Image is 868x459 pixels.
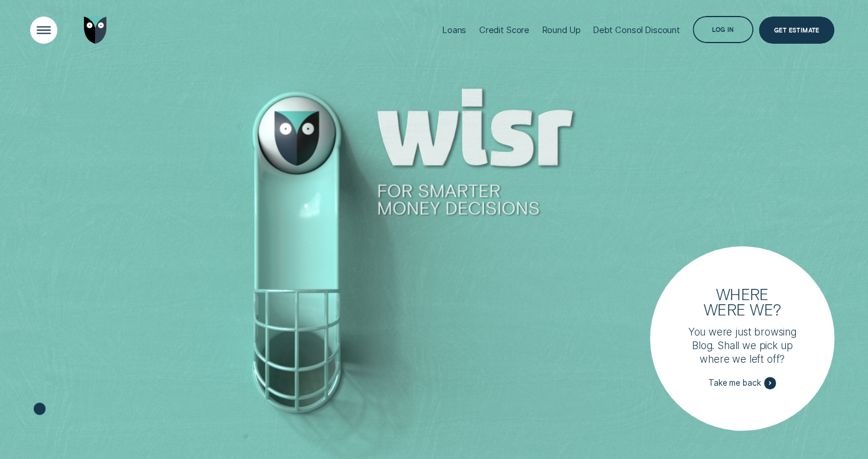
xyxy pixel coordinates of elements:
span: Take me back [708,378,760,388]
div: Round Up [542,25,580,35]
p: You were just browsing Blog. Shall we pick up where we left off? [681,325,803,366]
a: Where were we?You were just browsing Blog. Shall we pick up where we left off?Take me back [650,246,835,431]
button: Log in [693,16,753,43]
a: Get Estimate [759,17,834,44]
img: Wisr [84,17,107,44]
div: Credit Score [479,25,529,35]
div: Loans [443,25,466,35]
button: Open Menu [30,17,57,44]
div: Debt Consol Discount [593,25,680,35]
h3: Where were we? [697,287,786,317]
